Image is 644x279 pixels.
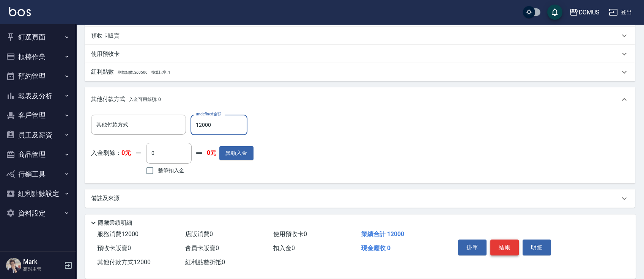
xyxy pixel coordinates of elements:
[85,87,635,112] div: 其他付款方式入金可用餘額: 0
[3,47,73,67] button: 櫃檯作業
[3,106,73,125] button: 客戶管理
[185,244,219,252] span: 會員卡販賣 0
[3,125,73,145] button: 員工及薪資
[91,95,161,104] p: 其他付款方式
[3,66,73,86] button: 預約管理
[98,219,132,227] p: 隱藏業績明細
[85,63,635,81] div: 紅利點數剩餘點數: 260500換算比率: 1
[361,244,390,252] span: 現金應收 0
[91,149,131,157] p: 入金剩餘：
[207,149,216,157] strong: 0元
[219,146,254,160] button: 異動入金
[91,50,120,58] p: 使用預收卡
[196,111,221,117] label: undefined金額
[273,230,307,238] span: 使用預收卡 0
[118,70,148,74] span: 剩餘點數: 260500
[91,194,120,202] p: 備註及來源
[523,240,551,255] button: 明細
[91,32,120,40] p: 預收卡販賣
[151,70,170,74] span: 換算比率: 1
[91,68,170,76] p: 紅利點數
[3,86,73,106] button: 報表及分析
[97,259,151,266] span: 其他付款方式 12000
[185,230,213,238] span: 店販消費 0
[3,27,73,47] button: 釘選頁面
[97,230,139,238] span: 服務消費 12000
[121,149,131,156] strong: 0元
[3,203,73,223] button: 資料設定
[9,7,31,16] img: Logo
[6,258,21,273] img: Person
[606,5,635,19] button: 登出
[566,5,603,20] button: DOMUS
[85,189,635,208] div: 備註及來源
[3,145,73,164] button: 商品管理
[97,244,131,252] span: 預收卡販賣 0
[458,240,487,255] button: 掛單
[158,167,184,175] span: 整筆扣入金
[185,259,225,266] span: 紅利點數折抵 0
[3,184,73,203] button: 紅利點數設定
[23,258,62,266] h5: Mark
[23,266,62,273] p: 高階主管
[547,5,562,20] button: save
[578,8,600,17] div: DOMUS
[129,97,161,102] span: 入金可用餘額: 0
[273,244,295,252] span: 扣入金 0
[3,164,73,184] button: 行銷工具
[490,240,519,255] button: 結帳
[361,230,404,238] span: 業績合計 12000
[85,45,635,63] div: 使用預收卡
[85,27,635,45] div: 預收卡販賣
